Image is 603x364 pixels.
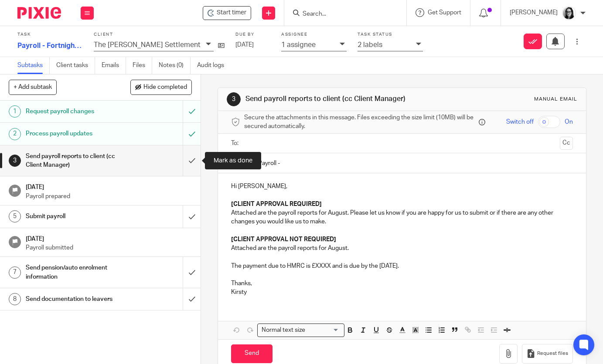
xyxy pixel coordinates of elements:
span: Secure the attachments in this message. Files exceeding the size limit (10MB) will be secured aut... [244,113,476,131]
div: The Glen Settlement - Payroll - Fortnightly - Client makes payments [203,6,251,20]
p: Kirsty [231,288,572,297]
p: 1 assignee [281,41,316,49]
h1: [DATE] [26,181,192,192]
button: + Add subtask [9,80,57,94]
p: Thanks, [231,279,572,288]
button: Cc [560,137,573,150]
a: Emails [102,57,126,74]
p: Payroll prepared [26,192,192,201]
span: [DATE] [235,42,254,48]
p: 2 labels [358,41,382,49]
label: Client [94,32,225,37]
div: Search for option [257,324,344,337]
a: Subtasks [17,57,50,74]
span: Request files [537,350,568,357]
span: Switch off [506,118,534,126]
h1: Send documentation to leavers [26,293,125,306]
img: Profile%20photo.jpeg [562,6,576,20]
span: Hide completed [143,84,187,91]
button: Hide completed [130,80,192,94]
label: Due by [235,32,270,37]
p: Attached are the payroll reports for August. [231,244,572,253]
span: Get Support [428,10,461,16]
p: Payroll submitted [26,243,192,252]
h1: Submit payroll [26,210,125,223]
h1: Send payroll reports to client (cc Client Manager) [245,94,421,104]
a: Client tasks [56,57,95,74]
div: 8 [9,293,21,305]
a: Files [133,57,152,74]
label: Task status [358,32,423,37]
p: Hi [PERSON_NAME], [231,182,572,191]
span: Start timer [217,8,246,17]
a: Audit logs [197,57,231,74]
div: 2 [9,128,21,140]
div: Manual email [534,96,577,103]
a: Notes (0) [159,57,191,74]
div: 5 [9,210,21,222]
label: Subject: [231,159,254,168]
input: Search for option [308,326,339,335]
span: On [565,118,573,126]
div: 3 [9,155,21,167]
h1: [DATE] [26,233,192,243]
img: Pixie [17,7,61,19]
div: 7 [9,266,21,279]
p: Attached are the payroll reports for August. Please let us know if you are happy for us to submit... [231,209,572,226]
h1: Request payroll changes [26,105,125,118]
label: Assignee [281,32,347,37]
strong: [CLIENT APPROVAL REQUIRED] [231,201,322,207]
h1: Send pension/auto enrolment information [26,261,125,283]
input: Send [231,344,273,363]
strong: [CLIENT APPROVAL NOT REQUIRED] [231,236,336,243]
p: The payment due to HMRC is £XXXX and is due by the [DATE]. [231,262,572,270]
p: [PERSON_NAME] [510,8,558,17]
div: 3 [227,92,241,106]
label: To: [231,139,241,148]
label: Task [17,32,83,37]
input: Search [302,10,380,18]
h1: Process payroll updates [26,127,125,140]
div: 1 [9,105,21,118]
p: The [PERSON_NAME] Settlement [94,41,201,49]
span: Normal text size [259,326,307,335]
button: Request files [522,344,572,364]
h1: Send payroll reports to client (cc Client Manager) [26,150,125,172]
